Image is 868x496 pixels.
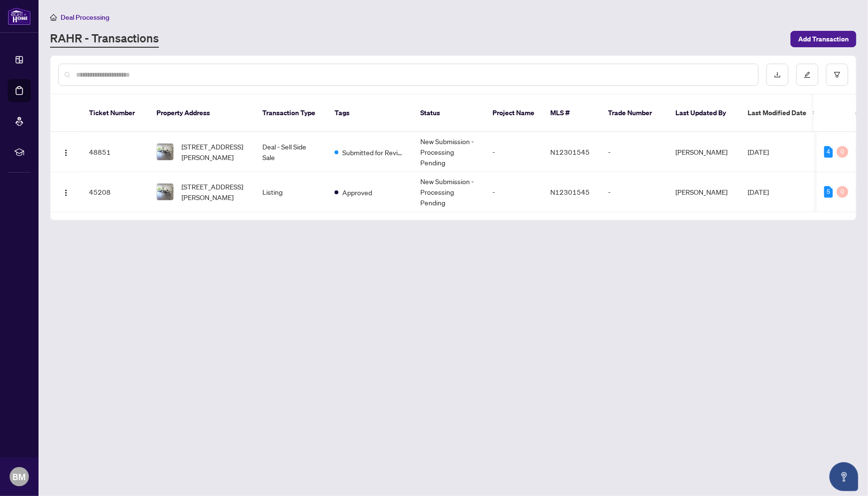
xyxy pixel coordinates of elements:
[837,186,848,198] div: 0
[50,14,57,21] span: home
[58,144,74,160] button: Logo
[748,147,769,156] span: [DATE]
[413,94,485,132] th: Status
[342,187,372,198] span: Approved
[796,64,818,86] button: edit
[255,94,327,132] th: Transaction Type
[485,94,543,132] th: Project Name
[13,470,26,483] span: BM
[81,94,149,132] th: Ticket Number
[600,132,668,172] td: -
[255,172,327,212] td: Listing
[837,146,848,158] div: 0
[798,31,849,47] span: Add Transaction
[600,94,668,132] th: Trade Number
[543,94,600,132] th: MLS #
[668,132,740,172] td: [PERSON_NAME]
[774,71,781,78] span: download
[342,147,405,158] span: Submitted for Review
[824,146,833,158] div: 4
[8,7,31,25] img: logo
[550,188,590,196] span: N12301545
[826,64,848,86] button: filter
[829,462,858,491] button: Open asap
[61,13,109,22] span: Deal Processing
[255,132,327,172] td: Deal - Sell Side Sale
[58,184,74,200] button: Logo
[81,132,149,172] td: 48851
[668,94,740,132] th: Last Updated By
[50,30,159,48] a: RAHR - Transactions
[600,172,668,212] td: -
[62,149,70,157] img: Logo
[81,172,149,212] td: 45208
[181,141,247,162] span: [STREET_ADDRESS][PERSON_NAME]
[327,94,413,132] th: Tags
[668,172,740,212] td: [PERSON_NAME]
[157,184,173,200] img: thumbnail-img
[485,172,543,212] td: -
[413,132,485,172] td: New Submission - Processing Pending
[748,188,769,196] span: [DATE]
[149,94,255,132] th: Property Address
[834,71,841,78] span: filter
[157,144,173,160] img: thumbnail-img
[485,132,543,172] td: -
[766,64,789,86] button: download
[740,94,827,132] th: Last Modified Date
[790,31,856,47] button: Add Transaction
[181,181,247,202] span: [STREET_ADDRESS][PERSON_NAME]
[413,172,485,212] td: New Submission - Processing Pending
[804,71,811,78] span: edit
[748,107,806,118] span: Last Modified Date
[62,189,70,197] img: Logo
[550,147,590,156] span: N12301545
[824,186,833,198] div: 5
